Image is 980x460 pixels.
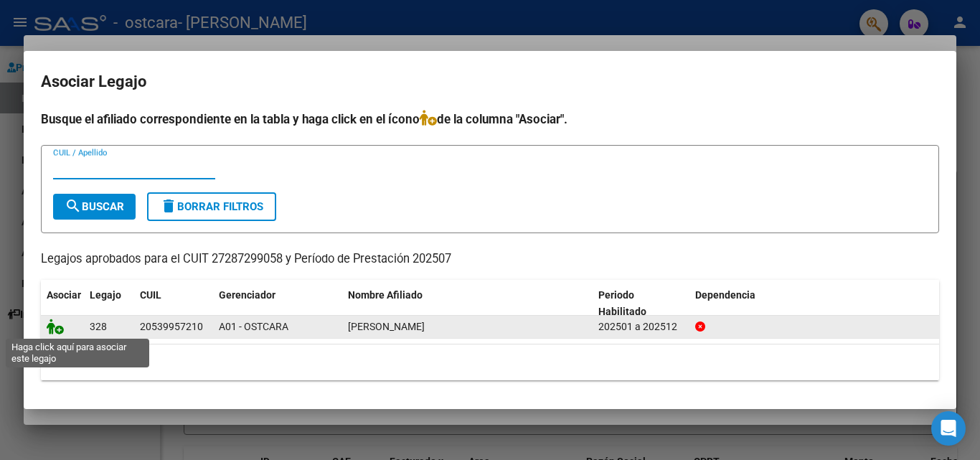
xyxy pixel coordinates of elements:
span: A01 - OSTCARA [219,321,288,332]
div: Open Intercom Messenger [931,411,966,446]
datatable-header-cell: Dependencia [689,280,940,327]
datatable-header-cell: CUIL [134,280,213,327]
datatable-header-cell: Legajo [84,280,134,327]
span: Dependencia [695,289,755,301]
span: Gerenciador [219,289,275,301]
div: 1 registros [41,344,939,380]
span: Borrar Filtros [160,200,263,213]
p: Legajos aprobados para el CUIT 27287299058 y Período de Prestación 202507 [41,250,939,268]
span: Buscar [65,200,124,213]
span: Legajo [90,289,121,301]
span: Periodo Habilitado [598,289,646,317]
button: Borrar Filtros [147,192,276,221]
div: 202501 a 202512 [598,319,684,335]
button: Buscar [53,194,136,220]
datatable-header-cell: Periodo Habilitado [593,280,689,327]
h4: Busque el afiliado correspondiente en la tabla y haga click en el ícono de la columna "Asociar". [41,110,939,128]
span: Asociar [47,289,81,301]
span: Nombre Afiliado [348,289,423,301]
mat-icon: search [65,197,82,215]
datatable-header-cell: Nombre Afiliado [342,280,593,327]
span: HAYES AXEL [348,321,425,332]
div: 20539957210 [140,319,203,335]
mat-icon: delete [160,197,177,215]
datatable-header-cell: Asociar [41,280,84,327]
h2: Asociar Legajo [41,68,939,95]
span: 328 [90,321,107,332]
span: CUIL [140,289,161,301]
datatable-header-cell: Gerenciador [213,280,342,327]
